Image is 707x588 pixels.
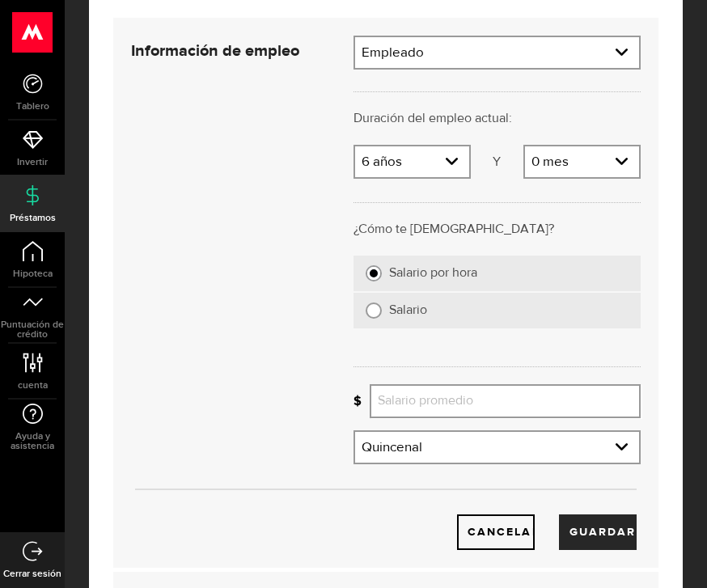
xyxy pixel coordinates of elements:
[471,153,523,172] p: Y
[366,302,382,319] input: Salario
[366,265,382,281] input: Salario por hora
[559,514,637,550] button: guardar
[353,109,641,129] p: Duración del empleo actual:
[389,265,629,281] label: Salario por hora
[131,43,299,59] strong: Información de empleo
[353,220,641,239] p: ¿Cómo te [DEMOGRAPHIC_DATA]?
[13,6,61,55] button: Abrir el widget de chat de LiveChat
[457,514,535,550] button: CANCELAR
[389,302,629,319] label: Salario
